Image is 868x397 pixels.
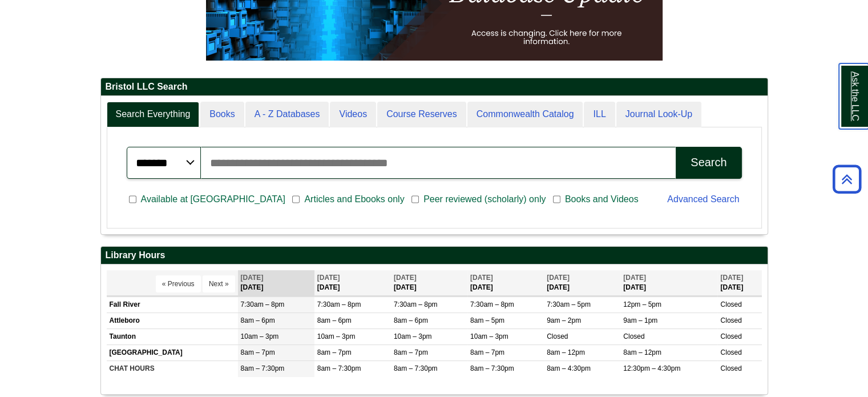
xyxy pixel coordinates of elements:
td: Attleboro [107,312,238,328]
span: 10am – 3pm [317,332,356,340]
a: Journal Look-Up [616,102,701,127]
a: Search Everything [107,102,200,127]
span: [DATE] [317,274,340,282]
button: Search [676,147,741,179]
span: Closed [720,300,741,308]
span: 9am – 1pm [623,316,657,324]
span: 12pm – 5pm [623,300,661,308]
span: 8am – 12pm [547,348,585,356]
span: 8am – 7:30pm [394,364,438,372]
span: 9am – 2pm [547,316,581,324]
input: Articles and Ebooks only [292,194,300,204]
span: 10am – 3pm [470,332,508,340]
a: Back to Top [829,171,865,187]
td: [GEOGRAPHIC_DATA] [107,345,238,361]
th: [DATE] [238,270,314,296]
span: 8am – 7pm [394,348,428,356]
span: 8am – 6pm [394,316,428,324]
span: [DATE] [241,274,264,282]
th: [DATE] [544,270,620,296]
span: 7:30am – 8pm [394,300,438,308]
span: Closed [547,332,568,340]
span: 10am – 3pm [241,332,279,340]
span: 8am – 4:30pm [547,364,591,372]
a: Books [200,102,244,127]
span: 8am – 7pm [317,348,352,356]
span: [DATE] [720,274,743,282]
span: [DATE] [623,274,646,282]
span: Books and Videos [560,193,643,206]
a: Commonwealth Catalog [467,102,583,127]
span: Closed [720,316,741,324]
span: 7:30am – 5pm [547,300,591,308]
input: Books and Videos [553,194,560,204]
span: 7:30am – 8pm [317,300,361,308]
span: 8am – 7:30pm [241,364,285,372]
span: 8am – 5pm [470,316,504,324]
th: [DATE] [620,270,717,296]
button: Next » [203,275,235,292]
span: 10am – 3pm [394,332,432,340]
span: 8am – 6pm [241,316,275,324]
span: 12:30pm – 4:30pm [623,364,680,372]
a: A - Z Databases [245,102,329,127]
span: Closed [720,364,741,372]
td: Fall River [107,296,238,312]
th: [DATE] [391,270,467,296]
span: [DATE] [394,274,417,282]
span: [DATE] [547,274,570,282]
a: ILL [584,102,615,127]
span: 8am – 7:30pm [317,364,361,372]
a: Course Reserves [377,102,466,127]
span: 8am – 7pm [470,348,504,356]
th: [DATE] [717,270,761,296]
span: 8am – 7:30pm [470,364,514,372]
button: « Previous [156,275,201,292]
div: Search [691,156,726,169]
span: Closed [623,332,644,340]
a: Advanced Search [667,194,739,204]
h2: Library Hours [101,247,768,264]
span: 8am – 6pm [317,316,352,324]
span: Articles and Ebooks only [300,193,409,206]
span: [DATE] [470,274,493,282]
td: Taunton [107,329,238,345]
a: Videos [330,102,376,127]
span: Available at [GEOGRAPHIC_DATA] [136,193,290,206]
input: Available at [GEOGRAPHIC_DATA] [129,194,136,204]
th: [DATE] [467,270,544,296]
span: Closed [720,332,741,340]
h2: Bristol LLC Search [101,78,768,96]
span: 8am – 12pm [623,348,661,356]
td: CHAT HOURS [107,361,238,377]
span: 7:30am – 8pm [241,300,285,308]
input: Peer reviewed (scholarly) only [411,194,419,204]
span: Closed [720,348,741,356]
span: 7:30am – 8pm [470,300,514,308]
span: Peer reviewed (scholarly) only [419,193,550,206]
span: 8am – 7pm [241,348,275,356]
th: [DATE] [314,270,391,296]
